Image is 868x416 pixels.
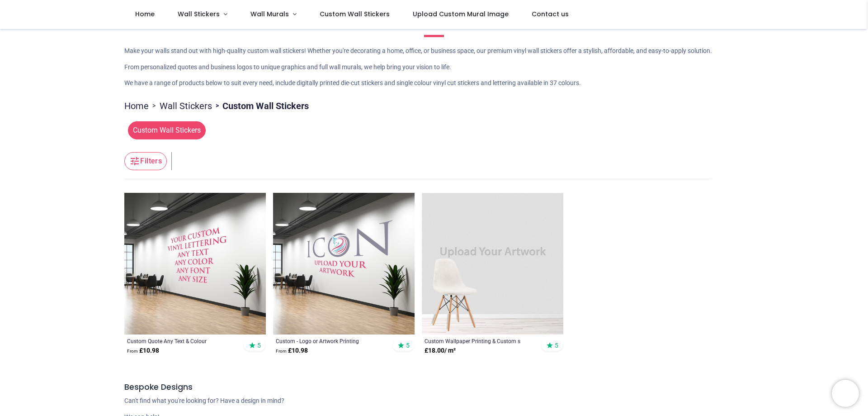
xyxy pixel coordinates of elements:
[212,101,222,110] span: >
[124,382,744,393] h5: Bespoke Designs
[124,397,744,406] p: Can't find what you're looking for? Have a design in mind?
[406,341,410,349] span: 5
[124,121,206,139] button: Custom Wall Stickers
[149,101,160,110] span: >
[555,341,558,349] span: 5
[124,100,149,112] a: Home
[212,100,309,112] li: Custom Wall Stickers
[160,100,212,112] a: Wall Stickers
[273,193,415,335] img: Custom Wall Sticker - Logo or Artwork Printing - Upload your design
[124,47,744,56] p: Make your walls stand out with high-quality custom wall stickers! Whether you're decorating a hom...
[124,79,744,88] p: We have a range of products below to suit every need, include digitally printed die-cut stickers ...
[124,152,167,170] button: Filters
[250,10,289,19] span: Wall Murals
[178,10,220,19] span: Wall Stickers
[276,337,385,344] a: Custom - Logo or Artwork Printing
[425,337,533,344] a: Custom Wallpaper Printing & Custom s
[532,10,569,19] span: Contact us
[124,193,266,335] img: Custom Wall Sticker Quote Any Text & Colour - Vinyl Lettering
[127,346,159,355] strong: £ 10.98
[257,341,261,349] span: 5
[128,121,206,139] span: Custom Wall Stickers
[276,349,287,354] span: From
[832,380,859,407] iframe: Brevo live chat
[127,337,236,344] a: Custom Quote Any Text & Colour
[124,63,744,72] p: From personalized quotes and business logos to unique graphics and full wall murals, we help brin...
[135,10,155,19] span: Home
[276,346,308,355] strong: £ 10.98
[425,346,456,355] strong: £ 18.00 / m²
[320,10,390,19] span: Custom Wall Stickers
[422,193,563,335] img: Custom Wallpaper Printing & Custom Wall Murals
[413,10,509,19] span: Upload Custom Mural Image
[127,349,138,354] span: From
